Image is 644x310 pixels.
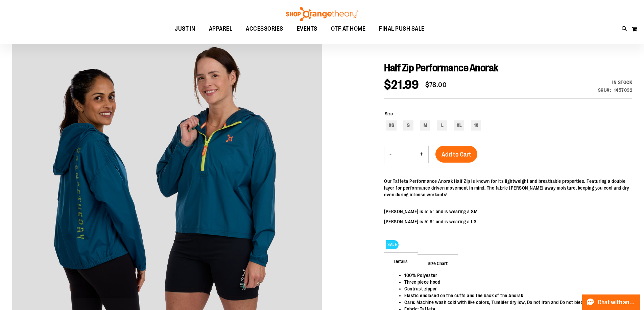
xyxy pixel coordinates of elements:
div: M [420,120,430,131]
div: In stock [598,79,633,86]
input: Product quantity [397,146,415,163]
button: Add to Cart [435,146,477,163]
div: Availability [598,79,633,86]
span: Half Zip Performance Anorak [384,62,498,74]
li: 100% Polyester [404,272,625,279]
p: [PERSON_NAME] is 5' 5" and is wearing a SM [384,208,632,215]
a: EVENTS [290,21,324,37]
a: OTF AT HOME [324,21,373,37]
span: Size [385,111,393,116]
div: XL [454,120,464,131]
a: FINAL PUSH SALE [372,21,431,36]
li: Elastic enclosed on the cuffs and the back of the Anorak [404,292,625,299]
a: JUST IN [168,21,202,37]
div: 1457092 [614,87,633,93]
span: Chat with an Expert [598,299,636,306]
button: Increase product quantity [415,146,428,163]
strong: SKU [598,87,611,93]
div: S [403,120,413,131]
span: $21.99 [384,78,419,92]
span: APPAREL [209,21,233,36]
a: APPAREL [202,21,239,37]
span: SALE [386,240,399,249]
span: OTF AT HOME [331,21,366,36]
div: XS [386,120,397,131]
span: ACCESSORIES [246,21,283,36]
button: Decrease product quantity [384,146,397,163]
span: Size Chart [418,254,458,272]
li: Contrast zipper [404,285,625,292]
div: 1X [471,120,481,131]
p: [PERSON_NAME] is 5' 9" and is wearing a LG [384,218,632,225]
span: EVENTS [297,21,317,36]
button: Chat with an Expert [582,294,640,310]
span: FINAL PUSH SALE [379,21,425,36]
span: JUST IN [175,21,195,36]
span: $78.00 [425,81,447,89]
a: ACCESSORIES [239,21,290,37]
li: Three piece hood [404,279,625,285]
li: Care: Machine wash cold with like colors, Tumbler dry low, Do not iron and Do not bleach [404,299,625,306]
img: Shop Orangetheory [285,7,359,21]
span: Details [384,252,418,270]
p: Our Taffeta Performance Anorak Half Zip is known for its lightweight and breathable properties. F... [384,178,632,198]
span: Add to Cart [442,151,471,158]
div: L [437,120,447,131]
